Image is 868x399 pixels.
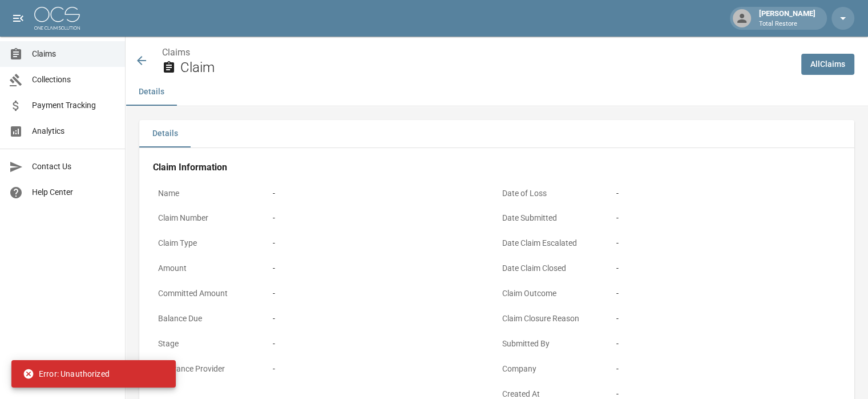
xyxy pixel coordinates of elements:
p: Claim Number [153,207,268,229]
span: Payment Tracking [32,99,116,111]
p: Date Claim Escalated [497,232,612,254]
div: - [273,187,492,199]
div: - [616,288,835,300]
a: AllClaims [801,54,854,75]
span: Analytics [32,125,116,137]
div: - [273,237,492,249]
span: Claims [32,48,116,60]
span: Collections [32,74,116,86]
p: Company [497,358,612,380]
div: anchor tabs [126,78,868,106]
div: [PERSON_NAME] [754,8,820,29]
div: - [273,338,492,350]
div: - [273,288,492,300]
div: - [273,363,492,375]
p: Insurance Provider [153,358,268,380]
div: Error: Unauthorized [23,364,110,384]
p: Date Submitted [497,207,612,229]
p: Date Claim Closed [497,257,612,280]
div: - [616,237,835,249]
p: Amount [153,257,268,280]
div: - [616,338,835,350]
h2: Claim [180,59,792,76]
p: Name [153,182,268,205]
p: Stage [153,333,268,355]
button: Details [139,120,191,147]
div: - [616,313,835,325]
a: Claims [162,47,190,58]
p: Balance Due [153,308,268,330]
div: - [273,262,492,274]
div: - [616,363,835,375]
div: - [273,212,492,224]
span: Contact Us [32,161,116,173]
div: - [273,313,492,325]
nav: breadcrumb [162,46,792,59]
p: Total Restore [759,19,815,29]
div: - [616,262,835,274]
p: Submitted By [497,333,612,355]
p: Claim Closure Reason [497,308,612,330]
span: Help Center [32,186,116,198]
h4: Claim Information [153,162,841,173]
button: Details [126,78,177,106]
p: Date of Loss [497,182,612,205]
div: details tabs [139,120,854,147]
p: Claim Outcome [497,282,612,305]
img: ocs-logo-white-transparent.png [34,7,80,30]
p: Committed Amount [153,282,268,305]
div: - [616,187,835,199]
div: - [616,212,835,224]
button: open drawer [7,7,30,30]
p: Claim Type [153,232,268,254]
